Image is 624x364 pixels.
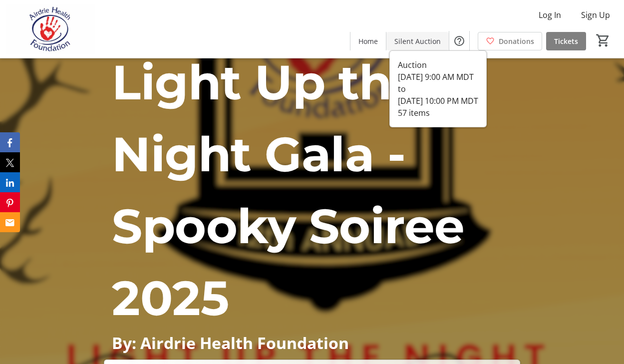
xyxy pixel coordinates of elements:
a: Silent Auction [386,32,449,50]
button: Log In [531,7,569,23]
button: Help [449,31,469,51]
button: Sign Up [573,7,618,23]
div: to [398,83,478,95]
div: [DATE] 10:00 PM MDT [398,95,478,107]
span: Sign Up [581,9,610,21]
div: [DATE] 9:00 AM MDT [398,71,478,83]
button: Cart [594,31,612,49]
span: Tickets [554,36,578,46]
a: Tickets [546,32,586,50]
img: Airdrie Health Foundation's Logo [6,4,95,54]
div: 57 items [398,107,478,119]
p: By: Airdrie Health Foundation [112,334,512,352]
a: Donations [478,32,542,50]
span: Donations [499,36,534,46]
a: Home [350,32,386,50]
div: Auction [398,59,478,71]
span: Log In [539,9,561,21]
span: Home [358,36,378,46]
span: Silent Auction [394,36,441,46]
